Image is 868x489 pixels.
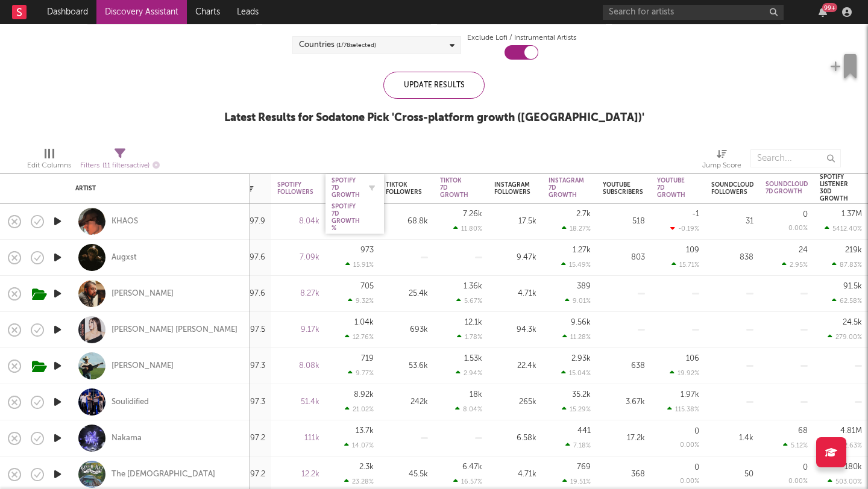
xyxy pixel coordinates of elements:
div: 705 [360,282,374,290]
div: 368 [603,467,645,482]
div: 5.67 % [456,297,482,305]
div: 1.97k [681,391,699,399]
div: 94.3k [494,323,536,337]
div: 19.92 % [670,369,699,377]
div: 24 [799,246,808,254]
div: 8.27k [277,287,319,301]
a: [PERSON_NAME] [112,288,174,299]
div: 17.5k [494,214,536,229]
div: 11.80 % [453,225,482,232]
div: [PERSON_NAME] [112,361,174,372]
div: 1.37M [841,210,862,218]
a: KHAOS [112,216,138,227]
label: Exclude Lofi / Instrumental Artists [467,31,576,45]
div: 9.32 % [348,297,374,305]
div: Countries [299,38,376,52]
div: 18k [470,391,482,399]
div: 45.5k [386,467,428,482]
div: 15.29 % [562,405,591,413]
div: 1.04k [354,319,374,326]
div: 87.83 % [832,261,862,269]
div: Filters [80,158,160,173]
a: Augxst [112,252,137,263]
input: Search... [750,149,841,167]
div: 68.8k [386,214,428,229]
div: 68 [798,427,808,435]
div: 769 [577,463,591,471]
div: 0 [803,211,808,219]
a: Soulidified [112,397,149,408]
div: 0 [803,464,808,472]
div: Edit Columns [27,158,71,173]
div: 9.56k [571,319,591,326]
div: 3.67k [603,395,645,410]
div: Tiktok Followers [386,181,422,196]
div: -1 [692,210,699,218]
div: 0.00 % [788,478,808,485]
div: 15.71 % [671,261,699,269]
div: 12.1k [465,319,482,326]
div: 53.6k [386,359,428,373]
div: Filters(11 filters active) [80,143,160,178]
div: 441 [577,427,591,435]
div: 389 [577,282,591,290]
div: YouTube 7D Growth [657,177,685,199]
div: Soundcloud Followers [711,181,753,196]
div: 219k [845,246,862,254]
div: 279.00 % [828,333,862,341]
div: 5412.40 % [825,225,862,232]
div: YouTube Subscribers [603,181,643,196]
div: 1.27k [573,246,591,254]
div: 1.78 % [457,333,482,341]
div: 13.7k [356,427,374,435]
div: [PERSON_NAME] [PERSON_NAME] [112,325,237,335]
div: 838 [711,251,753,265]
div: 9.01 % [565,297,591,305]
span: ( 1 / 78 selected) [336,38,376,52]
div: Jump Score [702,158,741,173]
div: 5.12 % [783,441,808,449]
div: -0.19 % [670,225,699,232]
div: Artist [75,185,238,192]
div: 0.00 % [788,225,808,232]
div: 4.71k [494,467,536,482]
div: 503.00 % [828,478,862,485]
div: 111k [277,431,319,446]
div: 4.71k [494,287,536,301]
div: 91.5k [843,282,862,290]
div: 2.7k [576,210,591,218]
div: 17.2k [603,431,645,446]
div: 31 [711,214,753,229]
div: 638 [603,359,645,373]
div: 1.53k [464,355,482,363]
div: 21.02 % [345,405,374,413]
div: 7.26k [463,210,482,218]
div: 693k [386,323,428,337]
div: 51.4k [277,395,319,410]
div: 8.08k [277,359,319,373]
div: 265k [494,395,536,410]
div: 25.4k [386,287,428,301]
div: 12.76 % [345,333,374,341]
div: 180k [844,463,862,471]
div: 2.95 % [782,261,808,269]
div: 8.92k [354,391,374,399]
div: 12.2k [277,467,319,482]
div: Tiktok 7D Growth [440,177,468,199]
div: 9.17k [277,323,319,337]
div: The [DEMOGRAPHIC_DATA] [112,469,215,480]
div: 23.28 % [344,478,374,485]
button: 99+ [819,7,827,17]
div: Instagram Followers [494,181,530,196]
div: 0.00 % [680,478,699,485]
span: ( 11 filters active) [102,163,149,169]
div: 50 [711,467,753,482]
div: 22.4k [494,359,536,373]
div: 9.47k [494,251,536,265]
div: 242k [386,395,428,410]
div: 973 [360,246,374,254]
input: Search for artists [603,5,784,20]
div: 0 [694,464,699,472]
